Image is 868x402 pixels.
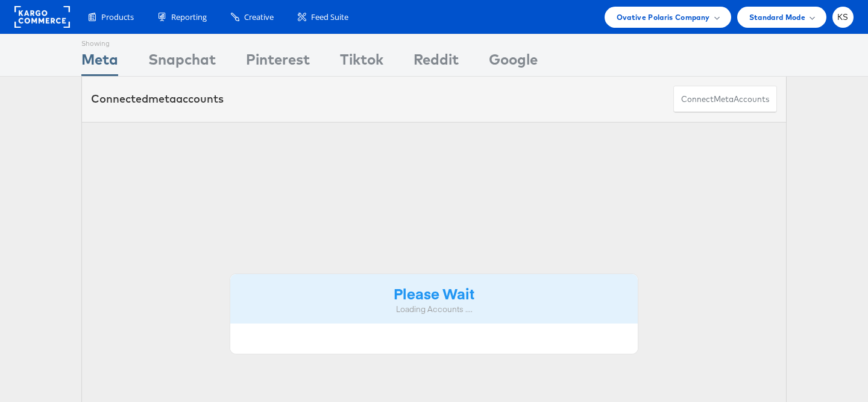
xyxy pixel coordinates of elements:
div: Tiktok [340,49,383,76]
div: Snapchat [148,49,216,76]
div: Reddit [414,49,459,76]
div: Pinterest [246,49,310,76]
span: Standard Mode [749,11,805,24]
span: Ovative Polaris Company [617,11,710,24]
span: Reporting [171,11,207,23]
span: KS [837,13,849,21]
div: Google [489,49,538,76]
span: meta [148,92,176,106]
div: Loading Accounts .... [239,304,629,315]
span: Creative [244,11,274,23]
button: ConnectmetaAccounts [673,86,777,113]
div: Connected accounts [91,91,224,107]
div: Meta [81,49,118,76]
span: Feed Suite [311,11,348,23]
span: meta [714,94,734,105]
div: Showing [81,34,118,49]
span: Products [101,11,134,23]
strong: Please Wait [394,283,474,303]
